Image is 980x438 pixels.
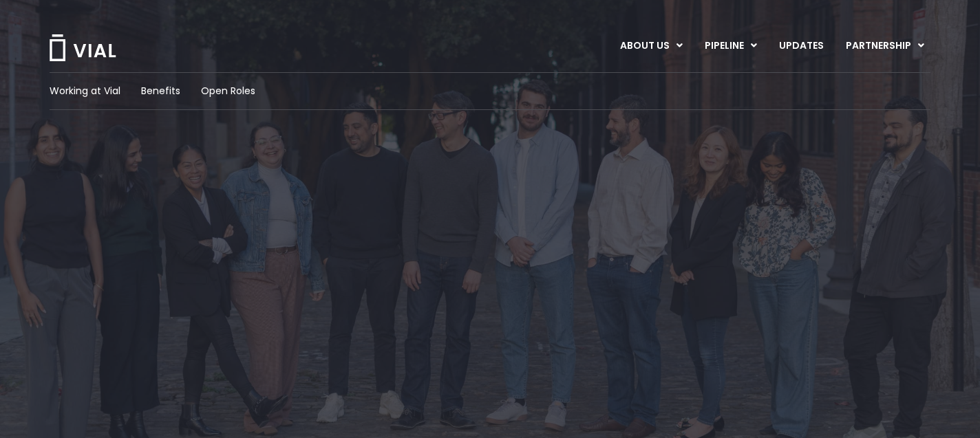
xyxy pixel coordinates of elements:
a: Benefits [141,84,180,98]
a: PARTNERSHIPMenu Toggle [835,34,935,58]
a: Working at Vial [50,84,120,98]
a: UPDATES [768,34,834,58]
a: PIPELINEMenu Toggle [694,34,767,58]
a: Open Roles [201,84,255,98]
a: ABOUT USMenu Toggle [609,34,693,58]
img: Vial Logo [48,34,117,61]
